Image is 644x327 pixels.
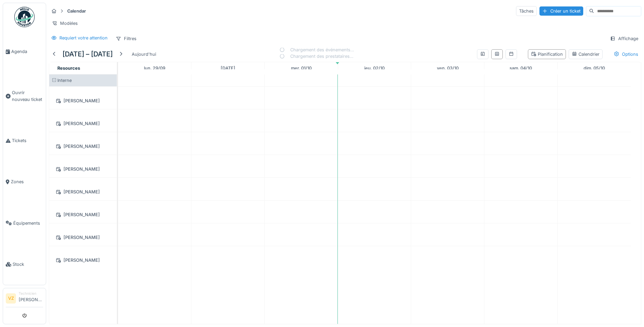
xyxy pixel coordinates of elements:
li: VZ [6,293,16,304]
div: Technicien [19,291,43,296]
div: Options [611,49,641,59]
div: Chargement des événements… [279,47,354,53]
a: Tickets [3,120,46,161]
div: Requiert votre attention [59,35,108,41]
a: 30 septembre 2025 [219,64,237,73]
div: Modèles [49,18,81,28]
div: [PERSON_NAME] [53,165,113,173]
div: [PERSON_NAME] [53,210,113,219]
span: Stock [13,261,43,268]
div: Affichage [607,34,641,44]
span: Tickets [12,137,43,144]
a: 1 octobre 2025 [289,64,313,73]
a: 4 octobre 2025 [508,64,534,73]
h5: [DATE] – [DATE] [62,50,113,58]
a: 3 octobre 2025 [435,64,460,73]
li: [PERSON_NAME] [19,291,43,306]
a: Équipements [3,203,46,244]
div: Chargement des prestataires… [279,53,354,59]
span: Zones [11,178,43,185]
div: Filtres [113,34,140,44]
a: 5 octobre 2025 [582,64,607,73]
div: Créer un ticket [539,6,583,16]
a: Stock [3,244,46,285]
span: Équipements [13,220,43,226]
a: VZ Technicien[PERSON_NAME] [6,291,43,307]
div: Planification [531,51,563,57]
span: Agenda [11,48,43,55]
a: 29 septembre 2025 [142,64,167,73]
div: [PERSON_NAME] [53,142,113,151]
div: [PERSON_NAME] [53,188,113,196]
a: Agenda [3,31,46,72]
span: Resources [57,66,80,71]
div: [PERSON_NAME] [53,97,113,105]
a: Ouvrir nouveau ticket [3,72,46,120]
div: [PERSON_NAME] [53,233,113,242]
div: Tâches [516,6,537,16]
div: [PERSON_NAME] [53,119,113,128]
span: Ouvrir nouveau ticket [12,89,43,102]
a: 2 octobre 2025 [363,64,386,73]
strong: Calendar [65,8,89,14]
div: [PERSON_NAME] [53,256,113,264]
div: Calendrier [572,51,600,57]
img: Badge_color-CXgf-gQk.svg [14,7,35,27]
span: Interne [57,78,72,83]
a: Zones [3,161,46,202]
div: Aujourd'hui [129,50,159,59]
